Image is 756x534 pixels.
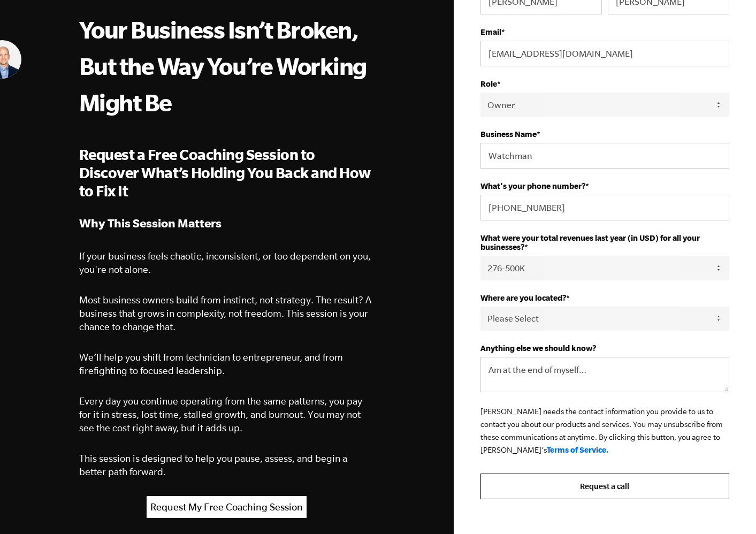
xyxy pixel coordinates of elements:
strong: Why This Session Matters [79,216,222,230]
textarea: Am at the end of myself… [480,357,729,392]
iframe: Chat Widget [702,483,756,534]
a: Terms of Service. [547,445,609,454]
span: This session is designed to help you pause, assess, and begin a better path forward. [79,453,347,477]
a: Request My Free Coaching Session [147,496,307,518]
span: Every day you continue operating from the same patterns, you pay for it in stress, lost time, sta... [79,395,362,433]
span: Request a Free Coaching Session to Discover What’s Holding You Back and How to Fix It [79,146,371,199]
span: If your business feels chaotic, inconsistent, or too dependent on you, you're not alone. [79,250,371,275]
p: [PERSON_NAME] needs the contact information you provide to us to contact you about our products a... [480,405,729,456]
span: Most business owners build from instinct, not strategy. The result? A business that grows in comp... [79,294,371,332]
strong: Business Name [480,129,537,139]
strong: What's your phone number? [480,181,585,190]
span: We’ll help you shift from technician to entrepreneur, and from firefighting to focused leadership. [79,352,343,376]
strong: Where are you located? [480,293,566,302]
strong: Role [480,79,497,88]
strong: Email [480,27,501,36]
strong: Anything else we should know? [480,344,596,353]
strong: What were your total revenues last year (in USD) for all your businesses? [480,233,700,251]
input: Request a call [480,474,729,499]
span: Your Business Isn’t Broken, But the Way You’re Working Might Be [79,16,366,116]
